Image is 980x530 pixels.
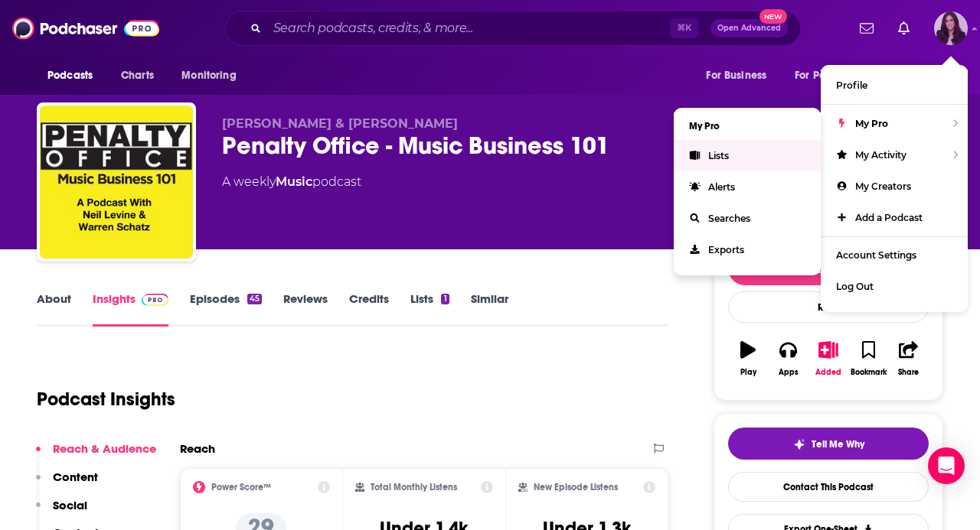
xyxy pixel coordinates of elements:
span: Add a Podcast [855,212,923,223]
a: Episodes45 [190,291,262,327]
span: [PERSON_NAME] & [PERSON_NAME] [222,116,458,131]
div: Added [815,368,841,377]
button: Added [808,331,848,386]
button: open menu [37,61,113,90]
a: Show notifications dropdown [892,15,916,41]
div: Bookmark [851,368,887,377]
a: Add a Podcast [821,202,968,233]
span: Monitoring [181,65,236,86]
ul: Show profile menu [821,65,968,312]
div: Share [898,368,919,377]
div: Rate [728,291,929,323]
img: Podchaser - Follow, Share and Rate Podcasts [12,14,159,43]
a: InsightsPodchaser Pro [93,291,168,327]
h2: Reach [180,441,215,456]
span: My Activity [855,149,906,161]
a: Credits [349,291,389,327]
button: Apps [768,331,808,386]
button: Show profile menu [934,11,968,45]
span: For Business [706,65,766,86]
a: About [37,291,71,327]
div: 1 [441,294,449,304]
button: Share [889,331,929,386]
span: Open Advanced [717,24,781,32]
p: Reach & Audience [53,441,156,456]
button: open menu [171,61,256,90]
div: Play [740,368,756,377]
div: Search podcasts, credits, & more... [225,11,801,46]
a: Music [276,174,312,189]
button: Open AdvancedNew [710,19,788,37]
a: Show notifications dropdown [854,15,880,41]
a: Charts [111,61,163,90]
span: Podcasts [47,65,93,86]
h2: Power Score™ [211,482,271,493]
button: Social [36,498,87,526]
button: open menu [887,61,943,90]
span: My Pro [855,118,888,129]
span: Logged in as RebeccaShapiro [934,11,968,45]
span: Charts [121,65,154,86]
a: Profile [821,70,968,101]
img: tell me why sparkle [793,438,805,450]
button: open menu [695,61,786,90]
span: Tell Me Why [812,438,864,450]
div: Open Intercom Messenger [928,447,965,484]
h2: Total Monthly Listens [371,482,457,493]
p: Content [53,470,98,484]
div: A weekly podcast [222,173,361,191]
a: My Creators [821,171,968,202]
div: 45 [247,294,262,304]
a: Contact This Podcast [728,472,929,502]
span: Account Settings [836,249,916,261]
input: Search podcasts, credits, & more... [267,16,670,41]
img: Penalty Office - Music Business 101 [40,106,193,258]
div: Apps [779,368,799,377]
a: Reviews [283,291,328,327]
button: Reach & Audience [36,441,156,470]
span: New [759,9,787,24]
h2: New Episode Listens [534,482,618,493]
button: open menu [785,61,890,90]
a: Account Settings [821,239,968,271]
h1: Podcast Insights [37,388,175,411]
a: Similar [471,291,508,327]
button: Content [36,470,98,498]
span: Log Out [836,281,874,292]
button: tell me why sparkleTell Me Why [728,428,929,460]
span: Profile [836,80,867,91]
a: Lists1 [410,291,449,327]
span: For Podcasters [795,65,868,86]
span: ⌘ K [670,18,698,38]
button: Bookmark [848,331,888,386]
p: Social [53,498,87,512]
img: User Profile [934,11,968,45]
img: Podchaser Pro [142,294,168,306]
button: Play [728,331,768,386]
span: My Creators [855,180,911,192]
